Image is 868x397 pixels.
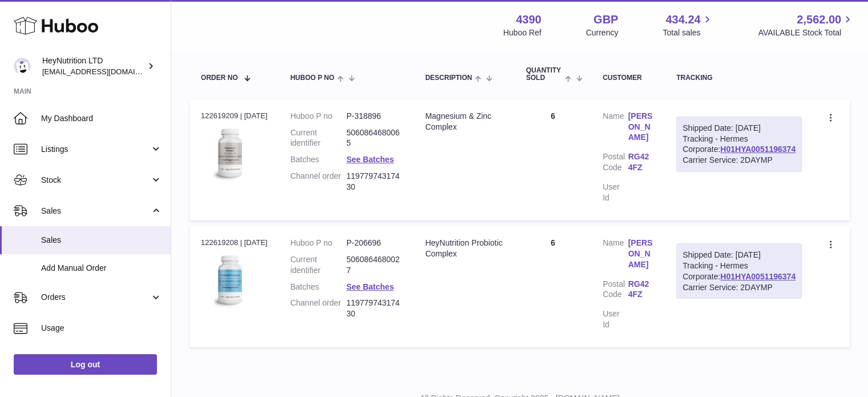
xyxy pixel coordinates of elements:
div: Customer [603,74,653,82]
a: RG42 4FZ [628,151,654,173]
a: See Batches [346,155,394,164]
dt: Name [603,238,628,273]
div: 122619208 | [DATE] [201,238,268,248]
div: Magnesium & Zinc Complex [425,111,503,133]
a: [PERSON_NAME] [628,111,654,143]
dt: User Id [603,182,628,203]
dt: Postal Code [603,279,628,303]
span: Huboo P no [290,74,334,82]
a: H01HYA0051196374 [720,145,796,154]
a: See Batches [346,282,394,291]
div: Currency [586,27,619,38]
span: Description [425,74,472,82]
dd: P-206696 [346,238,402,248]
span: [EMAIL_ADDRESS][DOMAIN_NAME] [42,67,168,76]
div: Shipped Date: [DATE] [683,250,796,260]
span: Usage [41,323,162,334]
dt: Huboo P no [290,238,346,248]
dt: Channel order [290,171,346,193]
strong: GBP [594,12,618,27]
dt: Current identifier [290,127,346,149]
div: HeyNutrition LTD [42,55,145,77]
dt: Postal Code [603,151,628,176]
div: Tracking - Hermes Corporate: [676,117,802,173]
dd: 11977974317430 [346,171,402,193]
a: [PERSON_NAME] [628,238,654,270]
span: Orders [41,292,150,303]
span: 2,562.00 [797,12,841,27]
dd: 11977974317430 [346,298,402,319]
span: Sales [41,235,162,246]
dd: P-318896 [346,111,402,122]
span: Listings [41,144,150,155]
img: 43901725567703.jpeg [201,251,258,308]
dt: Current identifier [290,254,346,276]
td: 6 [515,226,591,347]
span: Total sales [663,27,713,38]
span: 434.24 [665,12,700,27]
dt: Channel order [290,298,346,319]
dt: Batches [290,282,346,292]
a: H01HYA0051196374 [720,272,796,281]
strong: 4390 [516,12,542,27]
span: AVAILABLE Stock Total [758,27,854,38]
span: Add Manual Order [41,263,162,274]
td: 6 [515,99,591,220]
a: RG42 4FZ [628,279,654,300]
dt: Name [603,111,628,146]
div: Carrier Service: 2DAYMP [683,282,796,293]
span: Quantity Sold [526,67,562,82]
div: HeyNutrition Probiotic Complex [425,238,503,259]
span: Order No [201,74,238,82]
span: My Dashboard [41,113,162,124]
div: Huboo Ref [503,27,542,38]
dt: Huboo P no [290,111,346,122]
div: Carrier Service: 2DAYMP [683,155,796,166]
span: Stock [41,175,150,186]
a: 434.24 Total sales [663,12,713,38]
dt: Batches [290,154,346,165]
div: Tracking [676,74,802,82]
dd: 5060864680027 [346,254,402,276]
img: info@heynutrition.com [14,58,31,75]
div: Shipped Date: [DATE] [683,123,796,134]
div: Tracking - Hermes Corporate: [676,243,802,299]
a: Log out [14,354,157,375]
img: 43901725567059.jpg [201,125,258,182]
div: 122619209 | [DATE] [201,111,268,121]
dt: User Id [603,308,628,330]
a: 2,562.00 AVAILABLE Stock Total [758,12,854,38]
dd: 5060864680065 [346,127,402,149]
span: Sales [41,206,150,216]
